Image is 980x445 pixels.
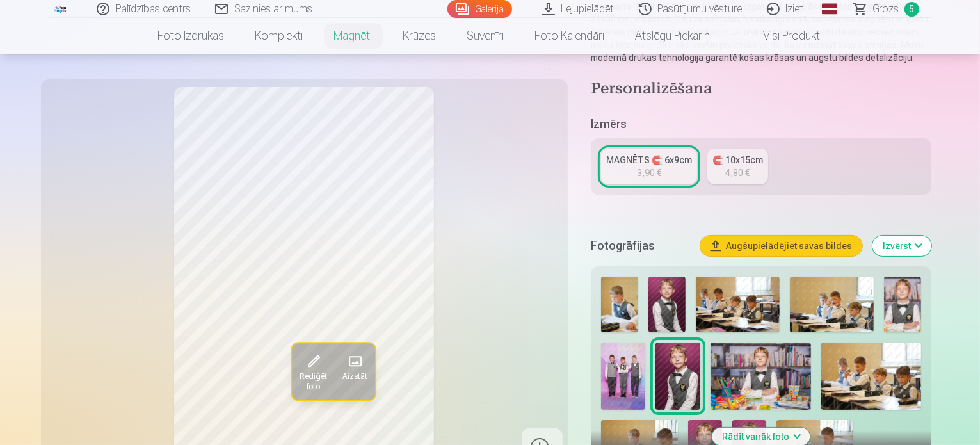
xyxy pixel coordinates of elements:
a: Foto izdrukas [143,18,240,54]
div: MAGNĒTS 🧲 6x9cm [606,154,692,166]
a: Komplekti [240,18,319,54]
a: 🧲 10x15cm4,80 € [707,149,768,184]
div: 4,80 € [725,166,750,179]
a: MAGNĒTS 🧲 6x9cm3,90 € [601,149,697,184]
a: Foto kalendāri [520,18,620,54]
button: Rediģēt foto [291,344,334,400]
button: Izvērst [872,236,931,256]
img: /fa1 [54,5,68,13]
div: 3,90 € [637,166,661,179]
button: Aizstāt [334,344,374,400]
h4: Personalizēšana [591,79,932,100]
span: Grozs [873,1,899,17]
a: Atslēgu piekariņi [620,18,728,54]
a: Krūzes [388,18,452,54]
a: Suvenīri [452,18,520,54]
span: Rediģēt foto [299,372,326,392]
a: Magnēti [319,18,388,54]
h5: Izmērs [591,115,932,133]
button: Augšupielādējiet savas bildes [700,236,862,256]
h5: Fotogrāfijas [591,237,691,255]
span: Aizstāt [342,372,367,382]
div: 🧲 10x15cm [712,154,763,166]
span: 5 [904,2,919,17]
a: Visi produkti [728,18,838,54]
